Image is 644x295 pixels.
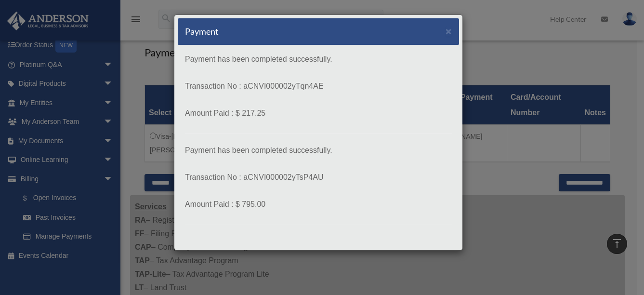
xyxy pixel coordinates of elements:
button: Close [446,26,452,36]
p: Amount Paid : $ 795.00 [185,198,452,211]
p: Payment has been completed successfully. [185,144,452,157]
p: Payment has been completed successfully. [185,53,452,66]
h5: Payment [185,26,219,38]
p: Transaction No : aCNVI000002yTqn4AE [185,80,452,93]
p: Transaction No : aCNVI000002yTsP4AU [185,171,452,184]
p: Amount Paid : $ 217.25 [185,107,452,120]
span: × [446,26,452,37]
